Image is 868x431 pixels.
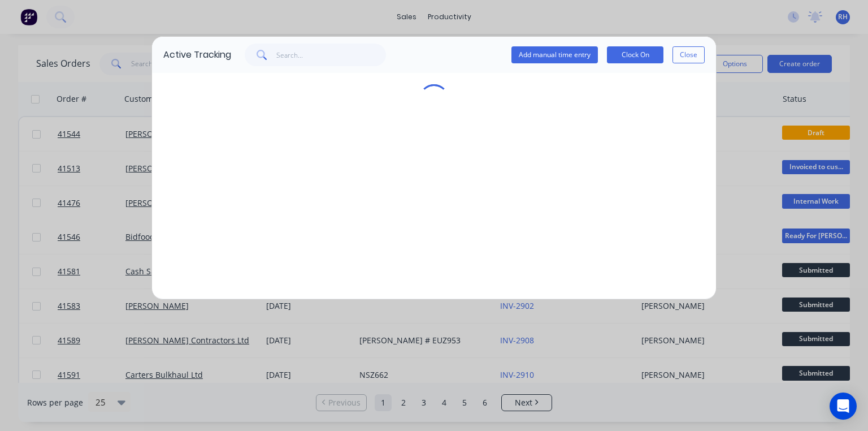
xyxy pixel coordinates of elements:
div: Open Intercom Messenger [830,393,857,420]
button: Close [672,46,705,63]
button: Add manual time entry [511,46,598,63]
div: Active Tracking [163,48,231,62]
button: Clock On [607,46,663,63]
input: Search... [276,44,387,66]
